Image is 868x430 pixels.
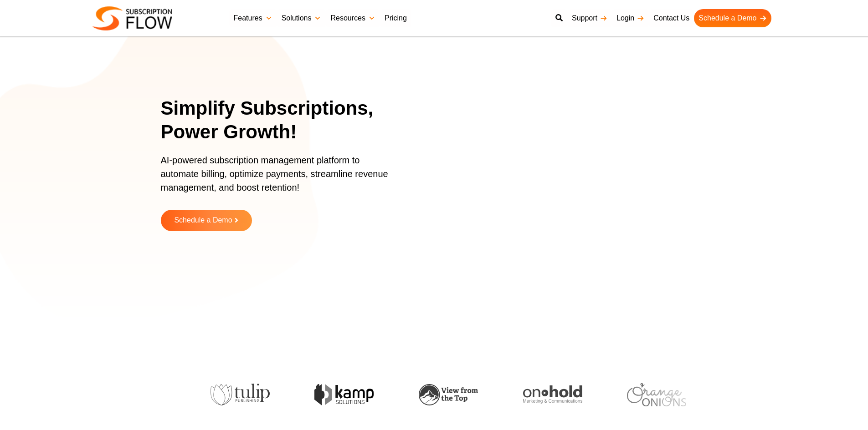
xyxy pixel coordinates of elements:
a: Login [612,9,649,27]
a: Schedule a Demo [694,9,771,27]
a: Pricing [380,9,411,27]
a: Features [229,9,277,27]
img: view-from-the-top [419,384,478,405]
a: Resources [326,9,380,27]
img: Subscriptionflow [92,6,172,30]
img: orange-onions [627,383,686,406]
img: onhold-marketing [523,385,582,404]
img: kamp-solution [314,384,374,405]
a: Support [567,9,612,27]
a: Contact Us [649,9,694,27]
p: AI-powered subscription management platform to automate billing, optimize payments, streamline re... [161,153,398,203]
span: Schedule a Demo [174,217,232,224]
img: tulip-publishing [211,384,270,405]
h1: Simplify Subscriptions, Power Growth! [161,96,409,144]
a: Solutions [277,9,326,27]
a: Schedule a Demo [161,210,252,231]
